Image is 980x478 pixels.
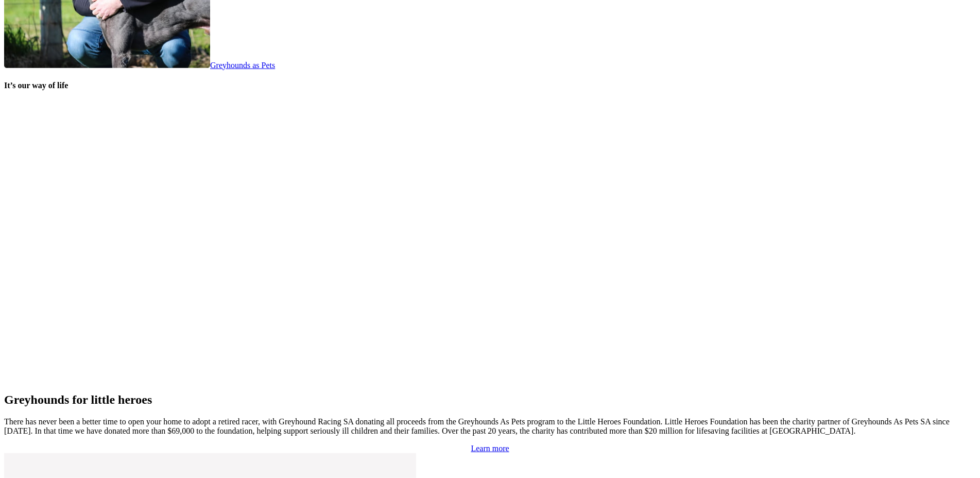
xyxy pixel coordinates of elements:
[210,61,275,70] span: Greyhounds as Pets
[4,61,275,70] a: Greyhounds as Pets
[4,393,976,407] h2: Greyhounds for little heroes
[471,444,509,453] a: Learn more
[4,81,976,90] h4: It’s our way of life
[4,417,976,436] p: There has never been a better time to open your home to adopt a retired racer, with Greyhound Rac...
